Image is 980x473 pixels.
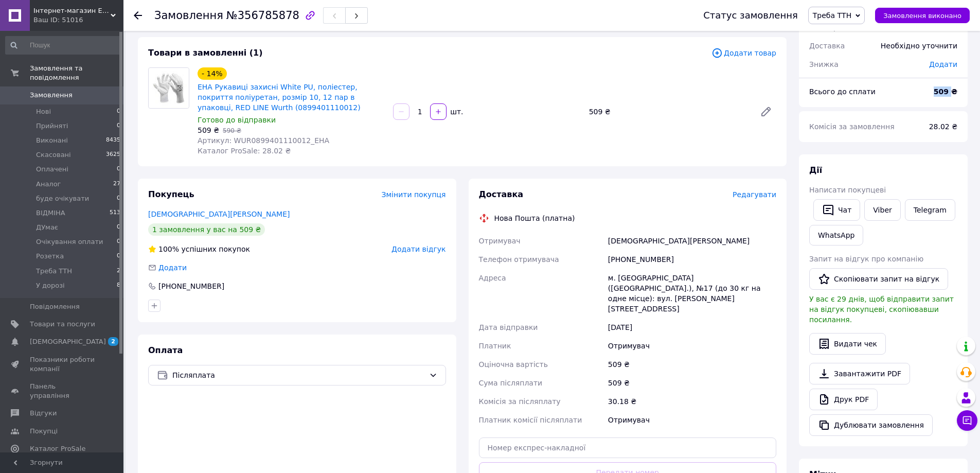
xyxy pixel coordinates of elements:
[36,180,61,189] span: Аналог
[30,444,85,453] span: Каталог ProSale
[606,392,778,411] div: 30.18 ₴
[875,8,970,23] button: Замовлення виконано
[479,274,506,282] span: Адреса
[106,150,120,160] span: 3625
[226,9,299,22] span: №356785878
[117,252,120,261] span: 0
[198,83,361,112] a: EHA Рукавиці захисні White PU, поліестер, покриття поліуретан, розмір 10, 12 пар в упаковці, RED ...
[149,68,189,108] img: EHA Рукавиці захисні White PU, поліестер, покриття поліуретан, розмір 10, 12 пар в упаковці, RED ...
[606,269,778,318] div: м. [GEOGRAPHIC_DATA] ([GEOGRAPHIC_DATA].), №17 (до 30 кг на одне місце): вул. [PERSON_NAME][STREE...
[117,267,120,276] span: 2
[198,116,276,124] span: Готово до відправки
[198,147,291,155] span: Каталог ProSale: 28.02 ₴
[864,199,900,221] a: Viber
[36,121,68,131] span: Прийняті
[36,194,89,203] span: буде очікувати
[585,104,752,119] div: 509 ₴
[809,60,839,68] span: Знижка
[606,337,778,355] div: Отримувач
[198,126,219,134] span: 509 ₴
[223,127,241,134] span: 590 ₴
[36,107,51,116] span: Нові
[606,374,778,392] div: 509 ₴
[30,382,95,400] span: Панель управління
[30,91,73,100] span: Замовлення
[809,389,878,410] a: Друк PDF
[198,67,227,80] div: - 14%
[875,34,964,57] div: Необхідно уточнити
[36,208,65,218] span: ВІДМІНА
[148,345,183,355] span: Оплата
[36,267,72,276] span: Треба ТТН
[30,64,123,82] span: Замовлення та повідомлення
[809,122,895,131] span: Комісія за замовлення
[158,264,187,272] span: Додати
[606,250,778,269] div: [PHONE_NUMBER]
[905,199,955,221] a: Telegram
[711,47,776,59] span: Додати товар
[36,252,64,261] span: Розетка
[813,199,860,221] button: Чат
[733,190,776,199] span: Редагувати
[883,12,961,20] span: Замовлення виконано
[157,281,225,291] div: [PHONE_NUMBER]
[813,11,851,20] span: Треба ТТН
[148,223,265,236] div: 1 замовлення у вас на 509 ₴
[106,136,120,145] span: 8435
[492,213,578,223] div: Нова Пошта (платна)
[479,416,582,424] span: Платник комісії післяплати
[36,136,68,145] span: Виконані
[33,15,123,25] div: Ваш ID: 51016
[929,60,957,68] span: Додати
[448,107,464,117] div: шт.
[809,42,845,50] span: Доставка
[809,225,863,246] a: WhatsApp
[30,427,58,436] span: Покупці
[756,101,776,122] a: Редагувати
[809,295,954,324] span: У вас є 29 днів, щоб відправити запит на відгук покупцеві, скопіювавши посилання.
[108,337,118,346] span: 2
[479,437,777,458] input: Номер експрес-накладної
[479,379,543,387] span: Сума післяплати
[382,190,446,199] span: Змінити покупця
[809,414,933,436] button: Дублювати замовлення
[929,122,957,131] span: 28.02 ₴
[36,223,58,232] span: ДУмає
[172,370,425,381] span: Післяплата
[117,281,120,290] span: 8
[606,318,778,337] div: [DATE]
[703,10,798,21] div: Статус замовлення
[148,244,250,254] div: успішних покупок
[148,189,194,199] span: Покупець
[809,255,923,263] span: Запит на відгук про компанію
[36,150,71,160] span: Скасовані
[30,320,95,329] span: Товари та послуги
[36,165,68,174] span: Оплачені
[809,268,948,290] button: Скопіювати запит на відгук
[391,245,446,253] span: Додати відгук
[30,337,106,346] span: [DEMOGRAPHIC_DATA]
[117,237,120,247] span: 0
[606,355,778,374] div: 509 ₴
[809,23,838,31] span: 1 товар
[117,165,120,174] span: 0
[113,180,120,189] span: 27
[30,355,95,374] span: Показники роботи компанії
[809,186,886,194] span: Написати покупцеві
[809,165,822,175] span: Дії
[36,237,103,247] span: Очікування оплати
[809,333,886,355] button: Видати чек
[957,410,977,431] button: Чат з покупцем
[606,411,778,429] div: Отримувач
[479,342,511,350] span: Платник
[117,121,120,131] span: 0
[30,409,57,418] span: Відгуки
[479,397,561,406] span: Комісія за післяплату
[479,255,559,264] span: Телефон отримувача
[809,363,910,384] a: Завантажити PDF
[30,302,80,311] span: Повідомлення
[158,245,179,253] span: 100%
[606,232,778,250] div: [DEMOGRAPHIC_DATA][PERSON_NAME]
[117,194,120,203] span: 0
[5,36,121,55] input: Пошук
